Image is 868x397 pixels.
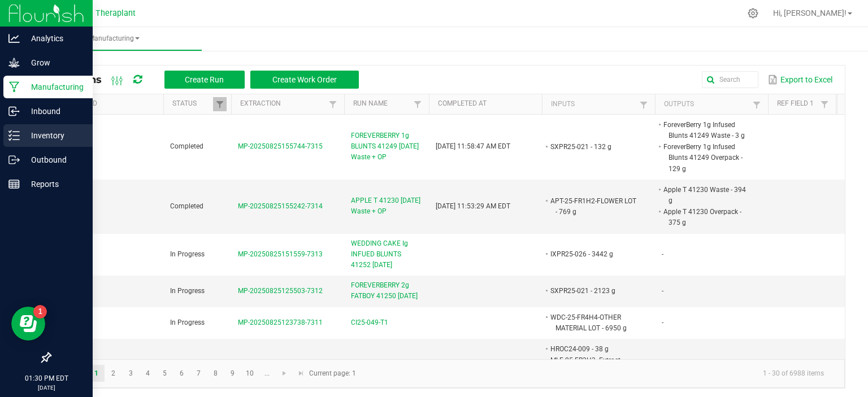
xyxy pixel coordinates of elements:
span: [DATE] 11:53:29 AM EDT [436,202,510,210]
a: Filter [213,97,227,111]
span: FOREVERBERRY 2g FATBOY 41250 [DATE] [351,280,422,302]
a: Run NameSortable [353,99,410,108]
a: Page 11 [259,365,275,382]
a: Page 6 [173,365,190,382]
span: APPLE T 41230 [DATE] Waste + OP [351,195,422,217]
li: SXPR25-021 - 132 g [549,141,638,152]
span: In Progress [170,319,205,326]
span: MP-20250825123738-7311 [238,319,323,326]
span: Hi, [PERSON_NAME]! [773,8,847,18]
inline-svg: Analytics [8,33,20,44]
li: APT-25-FR1H2-FLOWER LOT - 769 g [549,195,638,217]
input: Search [702,71,758,88]
a: Go to the next page [276,365,293,382]
inline-svg: Reports [8,178,20,190]
a: Page 1 [88,365,105,382]
a: Page 3 [123,365,139,382]
li: Apple T 41230 Overpack - 375 g [662,206,751,228]
span: Completed [170,202,203,210]
th: Outputs [655,94,768,115]
li: Apple T 41230 Waste - 394 g [662,184,751,206]
iframe: Resource center unread badge [33,305,47,319]
inline-svg: Outbound [8,154,20,165]
a: Ref Field 1Sortable [777,99,817,108]
a: Completed AtSortable [438,99,537,108]
span: Manufacturing [27,34,202,43]
td: - [655,276,768,307]
p: Analytics [20,32,88,45]
span: Create Work Order [272,75,337,84]
th: Inputs [542,94,655,115]
li: IXPR25-026 - 3442 g [549,248,638,260]
a: Filter [818,97,831,111]
a: ScheduledSortable [59,99,159,108]
div: Manage settings [746,8,760,19]
td: - [655,307,768,339]
span: MP-20250825151559-7313 [238,250,323,258]
a: Page 10 [242,365,258,382]
div: All Runs [59,70,367,89]
p: Inventory [20,129,88,142]
span: [DATE] 11:58:47 AM EDT [436,142,510,150]
p: 01:30 PM EDT [5,373,88,383]
a: Page 8 [207,365,224,382]
a: Page 9 [224,365,241,382]
span: WEDDING CAKE Ig INFUED BLUNTS 41252 [DATE] [351,238,422,271]
li: ForeverBerry 1g Infused Blunts 41249 Waste - 3 g [662,119,751,141]
kendo-pager-info: 1 - 30 of 6988 items [363,364,833,383]
a: Page 4 [140,365,156,382]
a: Filter [750,98,763,112]
span: Theraplant [96,8,136,18]
li: HROC24-009 - 38 g [549,343,638,355]
button: Create Run [164,71,245,89]
button: Create Work Order [250,71,359,89]
inline-svg: Inbound [8,106,20,117]
p: Inbound [20,104,88,118]
span: MP-20250825155242-7314 [238,202,323,210]
a: Manufacturing [27,27,202,51]
span: FOREVERBERRY 1g BLUNTS 41249 [DATE] Waste + OP [351,130,422,163]
a: Filter [411,97,424,111]
inline-svg: Grow [8,57,20,68]
p: Reports [20,177,88,191]
button: Export to Excel [765,70,835,89]
span: In Progress [170,250,205,258]
span: Go to the last page [297,369,306,378]
p: Outbound [20,153,88,167]
span: Go to the next page [280,369,289,378]
li: ForeverBerry 1g Infused Blunts 41249 Overpack - 129 g [662,141,751,174]
a: StatusSortable [172,99,212,108]
td: - [655,234,768,276]
a: Page 7 [190,365,207,382]
span: Create Run [185,75,224,84]
span: MP-20250825125503-7312 [238,287,323,295]
span: MP-20250825155744-7315 [238,142,323,150]
a: Filter [637,98,650,112]
a: Page 2 [105,365,121,382]
li: MLF-25-FR3H3- Extract Material - 120 g [549,355,638,377]
span: Completed [170,142,203,150]
span: In Progress [170,287,205,295]
iframe: Resource center [11,307,45,341]
span: CI25-049-T1 [351,317,388,328]
a: Filter [326,97,340,111]
a: ExtractionSortable [240,99,325,108]
li: WDC-25-FR4H4-OTHER MATERIAL LOT - 6950 g [549,312,638,334]
a: Page 5 [157,365,173,382]
kendo-pager: Current page: 1 [50,359,845,388]
a: Go to the last page [293,365,309,382]
inline-svg: Manufacturing [8,81,20,93]
p: Grow [20,56,88,69]
p: [DATE] [5,383,88,392]
inline-svg: Inventory [8,130,20,141]
p: Manufacturing [20,80,88,94]
li: SXPR25-021 - 2123 g [549,285,638,296]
